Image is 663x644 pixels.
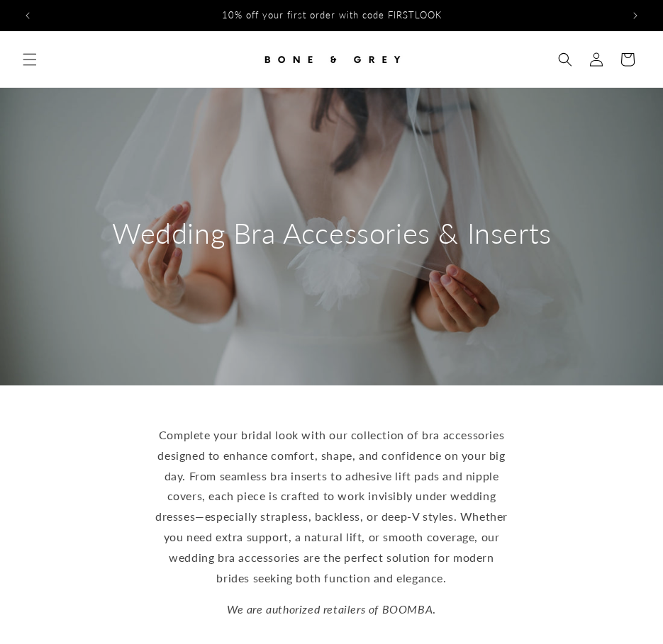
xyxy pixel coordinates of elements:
div: Announcement [43,2,620,29]
em: We are authorized retailers of BOOMBA [227,602,433,616]
p: . [155,599,509,620]
span: 10% off your first order with code FIRSTLOOK [222,9,442,21]
a: Bone and Grey Bridal [255,38,408,80]
p: Complete your bridal look with our collection of bra accessories designed to enhance comfort, sha... [155,425,509,588]
summary: Menu [14,44,45,75]
h2: Wedding Bra Accessories & Inserts [112,215,552,252]
div: 1 of 3 [43,2,620,29]
img: Bone and Grey Bridal [261,44,403,75]
summary: Search [550,44,581,75]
